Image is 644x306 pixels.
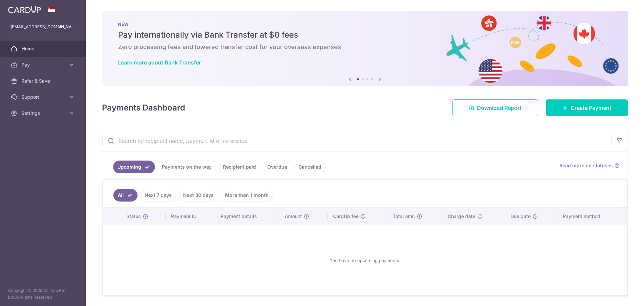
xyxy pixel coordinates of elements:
span: Amount [285,213,302,220]
a: Cancelled [294,161,326,173]
a: Recipient paid [219,161,260,173]
h5: Pay internationally via Bank Transfer at $0 fees [118,30,612,40]
span: Total amt. [393,213,415,220]
span: Charge date [448,213,475,220]
input: Search by recipient name, payment id or reference [102,130,611,151]
span: Due date [511,213,531,220]
a: Read more on statuses [559,162,620,169]
span: Status [126,213,141,220]
th: Payment ID [166,208,215,225]
a: Upcoming [113,161,155,173]
span: Create Payment [571,104,611,112]
h6: Zero processing fees and lowered transfer cost for your overseas expenses [118,43,612,51]
span: Download Report [477,104,522,112]
span: Home [21,45,66,52]
th: Payment details [215,208,280,225]
th: Payment method [557,208,627,225]
div: You have no upcoming payments. [111,231,619,290]
a: Overdue [263,161,291,173]
a: Download Report [452,99,538,116]
p: [EMAIL_ADDRESS][DOMAIN_NAME] [11,24,75,30]
span: Read more on statuses [559,162,613,169]
span: CardUp fee [333,213,359,220]
img: Bank transfer banner [102,11,628,86]
a: All [113,189,138,202]
a: Create Payment [546,99,628,116]
p: NEW [118,21,612,27]
a: Learn more about Bank Transfer [118,59,201,66]
a: More than 1 month [221,189,273,202]
img: CardUp [8,5,41,13]
span: Settings [21,110,66,117]
a: Next 7 days [140,189,176,202]
span: Support [21,94,66,100]
a: Payments on the way [158,161,216,173]
a: Next 30 days [179,189,218,202]
span: Refer & Save [21,78,66,84]
h4: Payments Dashboard [102,102,185,114]
span: Pay [21,61,66,68]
